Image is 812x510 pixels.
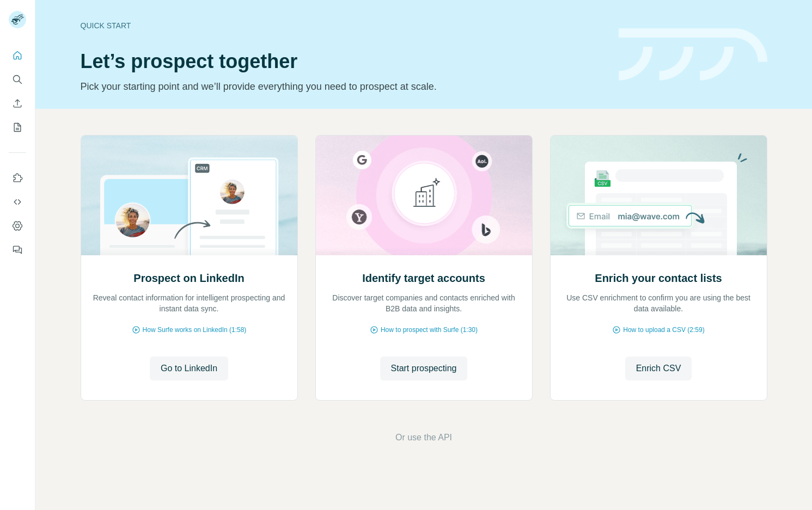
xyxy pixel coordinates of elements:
p: Reveal contact information for intelligent prospecting and instant data sync. [92,292,286,314]
p: Pick your starting point and we’ll provide everything you need to prospect at scale. [81,79,606,94]
button: Or use the API [395,431,452,444]
h2: Prospect on LinkedIn [133,271,244,286]
span: How Surfe works on LinkedIn (1:58) [143,325,247,335]
p: Discover target companies and contacts enriched with B2B data and insights. [327,292,521,314]
h2: Identify target accounts [362,271,485,286]
button: Enrich CSV [9,94,26,113]
button: Go to LinkedIn [150,357,228,380]
img: Prospect on LinkedIn [81,136,298,255]
button: Enrich CSV [625,357,692,380]
button: Dashboard [9,216,26,236]
p: Use CSV enrichment to confirm you are using the best data available. [561,292,756,314]
img: Enrich your contact lists [550,136,767,255]
span: Enrich CSV [636,362,681,375]
h2: Enrich your contact lists [595,271,722,286]
button: Quick start [9,46,26,65]
span: Go to LinkedIn [161,362,217,375]
button: My lists [9,118,26,137]
span: How to upload a CSV (2:59) [623,325,704,335]
h1: Let’s prospect together [81,51,606,72]
div: Quick start [81,20,606,31]
span: How to prospect with Surfe (1:30) [381,325,478,335]
button: Use Surfe on LinkedIn [9,168,26,188]
button: Search [9,70,26,89]
button: Feedback [9,240,26,260]
button: Use Surfe API [9,192,26,212]
img: banner [619,28,767,81]
span: Start prospecting [391,362,457,375]
button: Start prospecting [380,357,468,380]
img: Identify target accounts [315,136,533,255]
